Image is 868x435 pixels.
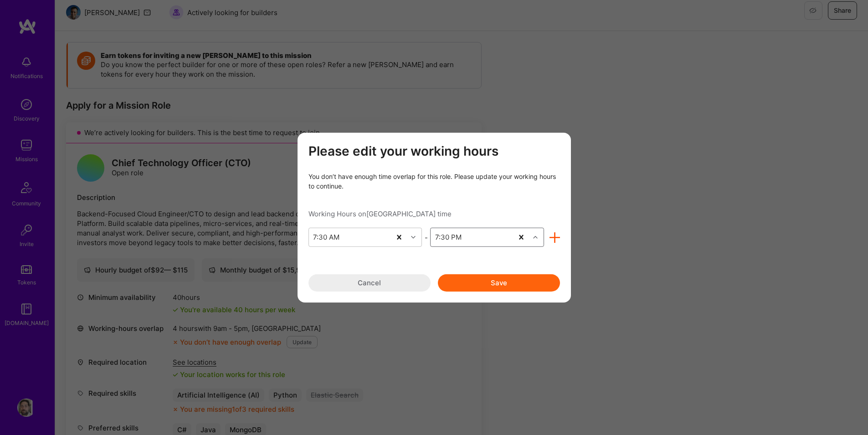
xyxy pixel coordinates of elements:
[533,235,538,240] i: icon Chevron
[435,232,462,242] div: 7:30 PM
[308,143,560,159] h3: Please edit your working hours
[308,274,431,292] button: Cancel
[438,274,560,292] button: Save
[308,209,560,219] div: Working Hours on [GEOGRAPHIC_DATA] time
[298,132,571,303] div: modal
[308,172,560,191] div: You don’t have enough time overlap for this role. Please update your working hours to continue.
[411,235,416,240] i: icon Chevron
[313,232,339,242] div: 7:30 AM
[422,232,430,242] div: -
